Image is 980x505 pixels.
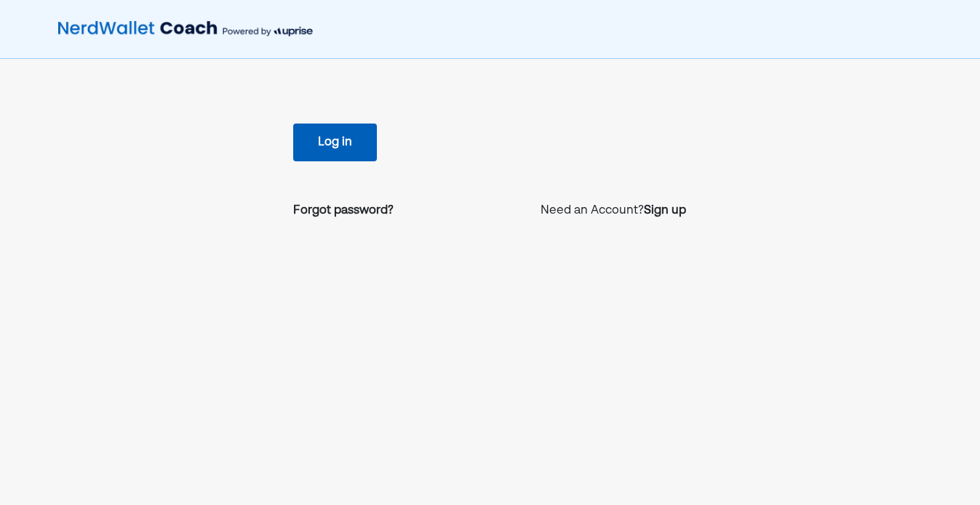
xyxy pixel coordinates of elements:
[541,202,686,219] p: Need an Account?
[644,202,686,219] a: Sign up
[293,124,377,161] button: Log in
[293,202,394,219] a: Forgot password?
